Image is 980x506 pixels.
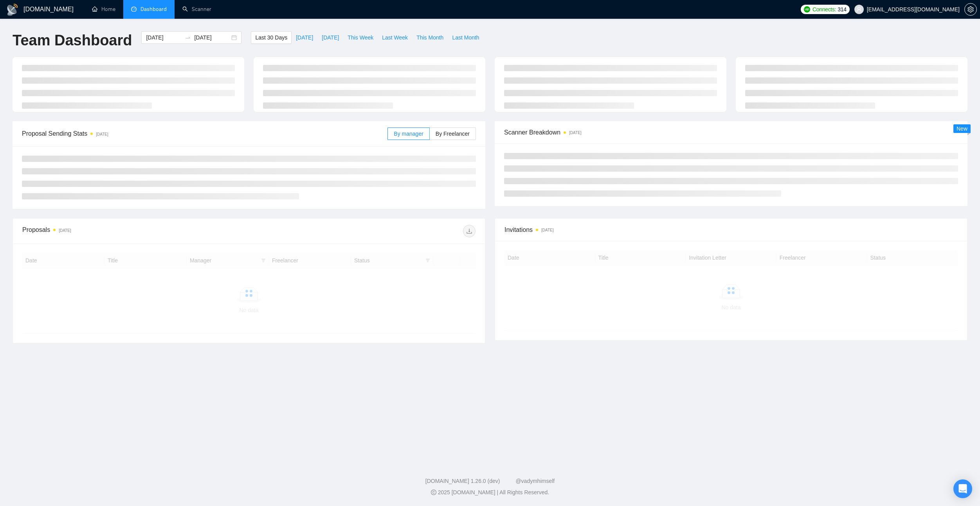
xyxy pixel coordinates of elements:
h1: Team Dashboard [13,31,132,50]
button: setting [964,3,977,16]
span: user [856,7,862,12]
button: This Week [343,31,378,44]
a: searchScanner [182,6,211,13]
span: Connects: [812,5,836,14]
span: 314 [838,5,846,14]
input: Start date [146,33,182,42]
time: [DATE] [569,131,581,135]
button: [DATE] [292,31,317,44]
a: setting [964,6,977,13]
a: [DOMAIN_NAME] 1.26.0 (dev) [425,478,500,484]
button: This Month [412,31,448,44]
time: [DATE] [541,228,553,232]
span: swap-right [185,34,191,41]
span: [DATE] [296,33,313,42]
div: 2025 [DOMAIN_NAME] | All Rights Reserved. [6,488,974,497]
a: homeHome [92,6,115,13]
a: @vadymhimself [515,478,555,484]
span: Last Week [382,33,408,42]
div: Open Intercom Messenger [953,479,972,498]
span: Dashboard [141,6,167,13]
button: Last Week [378,31,412,44]
span: Last 30 Days [255,33,287,42]
span: By Freelancer [436,131,470,137]
span: to [185,34,191,41]
span: Last Month [452,33,479,42]
time: [DATE] [96,132,108,136]
div: Proposals [22,225,249,237]
span: Scanner Breakdown [504,127,958,137]
span: [DATE] [322,33,339,42]
time: [DATE] [59,228,71,233]
span: By manager [394,131,423,137]
span: dashboard [131,6,137,12]
span: Proposal Sending Stats [22,129,387,138]
button: [DATE] [317,31,343,44]
span: This Month [416,33,443,42]
img: upwork-logo.png [804,6,810,13]
button: Last Month [448,31,483,44]
span: setting [965,6,976,13]
img: logo [6,4,19,16]
span: New [957,126,967,132]
span: This Week [348,33,373,42]
input: End date [194,33,230,42]
span: Invitations [504,225,958,235]
button: Last 30 Days [251,31,292,44]
span: copyright [431,490,436,495]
